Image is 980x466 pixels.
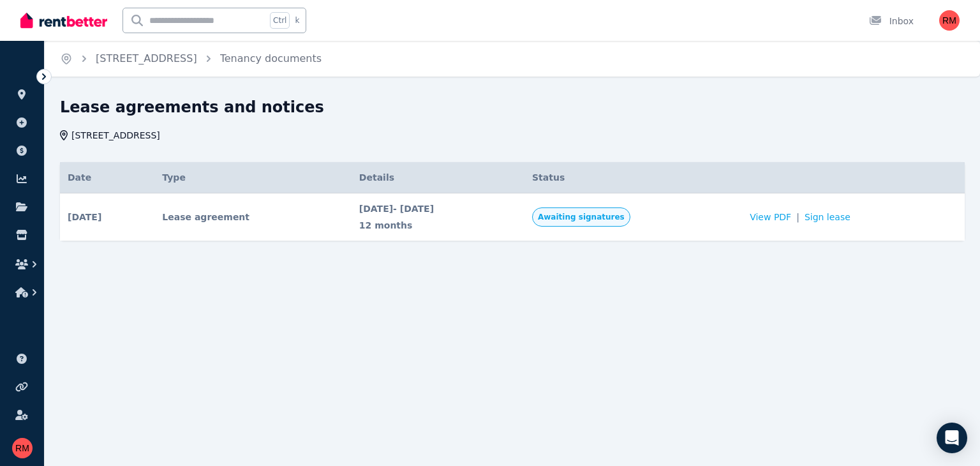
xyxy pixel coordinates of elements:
[359,202,517,215] span: [DATE] - [DATE]
[939,10,960,31] img: Rita Manoshina
[750,211,791,223] span: View PDF
[796,211,799,223] span: |
[12,438,33,458] img: Rita Manoshina
[869,15,914,27] div: Inbox
[295,15,299,26] span: k
[270,12,290,29] span: Ctrl
[20,11,107,30] img: RentBetter
[154,193,351,241] td: Lease agreement
[96,52,197,64] a: [STREET_ADDRESS]
[60,97,324,117] h1: Lease agreements and notices
[937,423,967,453] div: Open Intercom Messenger
[45,41,337,77] nav: Breadcrumb
[60,162,154,193] th: Date
[220,52,322,64] a: Tenancy documents
[538,212,625,222] span: Awaiting signatures
[524,162,742,193] th: Status
[71,129,160,142] span: [STREET_ADDRESS]
[154,162,351,193] th: Type
[352,162,524,193] th: Details
[805,211,850,223] a: Sign lease
[359,219,517,232] span: 12 months
[68,211,101,223] span: [DATE]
